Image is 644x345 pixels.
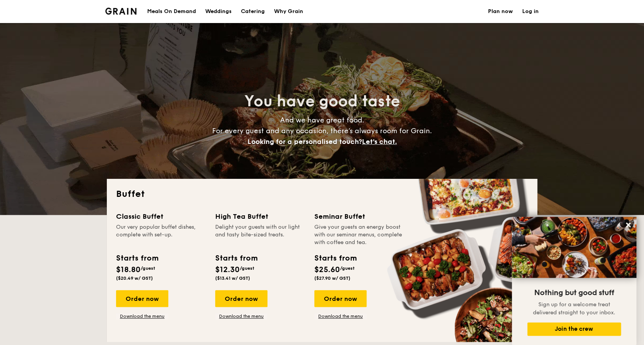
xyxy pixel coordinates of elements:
span: ($27.90 w/ GST) [314,276,350,281]
img: Grain [105,8,136,15]
div: Starts from [215,253,257,264]
span: $18.80 [116,265,141,274]
a: Logotype [105,8,136,15]
span: Sign up for a welcome treat delivered straight to your inbox. [533,301,615,316]
a: Download the menu [116,313,168,319]
div: Delight your guests with our light and tasty bite-sized treats. [215,223,305,246]
div: Order now [215,290,267,307]
div: Order now [116,290,168,307]
span: You have good taste [244,92,400,111]
div: Classic Buffet [116,211,206,222]
span: /guest [340,266,355,271]
span: /guest [240,266,254,271]
span: ($20.49 w/ GST) [116,276,153,281]
span: $25.60 [314,265,340,274]
span: Looking for a personalised touch? [247,137,362,146]
div: Give your guests an energy boost with our seminar menus, complete with coffee and tea. [314,223,404,246]
div: High Tea Buffet [215,211,305,222]
img: DSC07876-Edit02-Large.jpeg [512,217,636,278]
span: /guest [141,266,155,271]
div: Seminar Buffet [314,211,404,222]
span: Let's chat. [362,137,397,146]
div: Starts from [116,253,158,264]
div: Starts from [314,253,356,264]
a: Download the menu [314,313,367,319]
span: And we have great food. For every guest and any occasion, there’s always room for Grain. [212,116,432,146]
span: $12.30 [215,265,240,274]
button: Join the crew [527,322,621,336]
div: Our very popular buffet dishes, complete with set-up. [116,223,206,246]
span: ($13.41 w/ GST) [215,276,250,281]
div: Order now [314,290,367,307]
h2: Buffet [116,188,528,200]
button: Close [622,219,634,231]
span: Nothing but good stuff [534,288,614,297]
a: Download the menu [215,313,267,319]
